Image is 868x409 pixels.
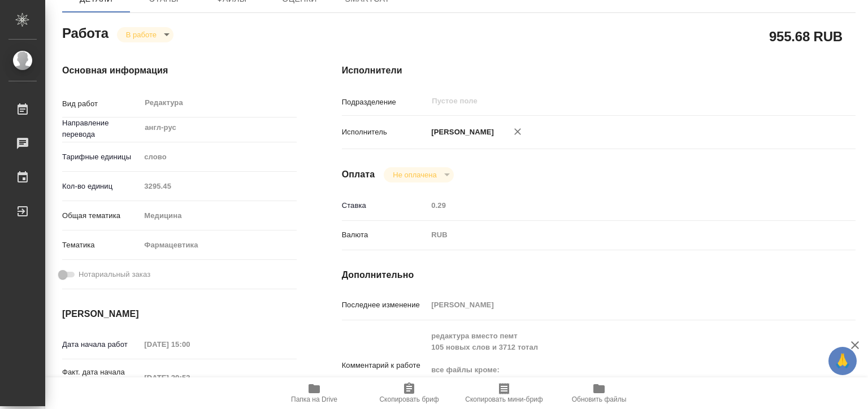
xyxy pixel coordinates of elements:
[427,225,813,245] div: RUB
[362,377,457,409] button: Скопировать бриф
[62,118,140,140] p: Направление перевода
[552,377,646,409] button: Обновить файлы
[342,64,856,77] h4: Исполнители
[427,327,813,402] textarea: редактура вместо пемт 105 новых слов и 3712 тотал все файлы кроме: 1) 3.2.R Regional information ...
[62,22,108,42] h2: Работа
[342,168,375,181] h4: Оплата
[123,30,160,40] button: В работе
[62,240,140,251] p: Тематика
[427,197,813,214] input: Пустое поле
[140,369,239,386] input: Пустое поле
[140,147,296,167] div: слово
[62,64,297,77] h4: Основная информация
[62,210,140,221] p: Общая тематика
[62,151,140,163] p: Тарифные единицы
[769,27,843,46] h2: 955.68 RUB
[342,268,856,282] h4: Дополнительно
[62,339,140,350] p: Дата начала работ
[79,269,150,280] span: Нотариальный заказ
[505,119,530,144] button: Удалить исполнителя
[427,127,494,138] p: [PERSON_NAME]
[342,360,428,371] p: Комментарий к работе
[379,395,439,403] span: Скопировать бриф
[342,299,428,311] p: Последнее изменение
[62,98,140,110] p: Вид работ
[389,170,440,180] button: Не оплачена
[465,395,542,403] span: Скопировать мини-бриф
[828,347,857,375] button: 🙏
[572,395,627,403] span: Обновить файлы
[384,167,453,182] div: В работе
[140,336,239,353] input: Пустое поле
[457,377,552,409] button: Скопировать мини-бриф
[342,229,428,241] p: Валюта
[833,349,852,373] span: 🙏
[62,367,140,389] p: Факт. дата начала работ
[427,297,813,313] input: Пустое поле
[431,94,786,108] input: Пустое поле
[62,181,140,192] p: Кол-во единиц
[62,307,297,321] h4: [PERSON_NAME]
[342,97,428,108] p: Подразделение
[291,395,337,403] span: Папка на Drive
[140,206,296,225] div: Медицина
[342,127,428,138] p: Исполнитель
[140,236,296,255] div: Фармацевтика
[140,178,296,194] input: Пустое поле
[342,200,428,211] p: Ставка
[117,27,173,42] div: В работе
[267,377,362,409] button: Папка на Drive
